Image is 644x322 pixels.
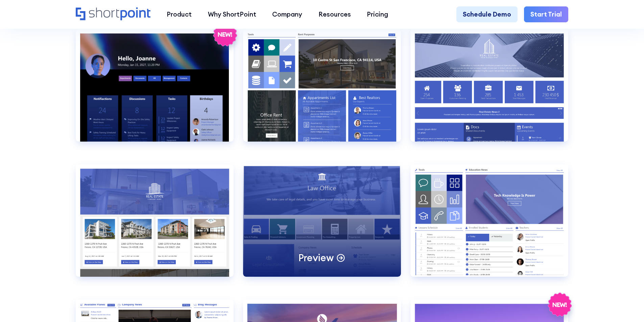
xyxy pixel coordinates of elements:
[76,164,234,290] a: Documents 3
[310,6,359,23] a: Resources
[410,29,568,154] a: Documents 2
[610,290,644,322] iframe: Chat Widget
[167,9,192,19] div: Product
[318,9,351,19] div: Resources
[243,29,401,154] a: Documents 1
[272,9,302,19] div: Company
[410,164,568,290] a: Employees Directory 2
[456,6,518,23] a: Schedule Demo
[76,7,150,21] a: Home
[243,164,401,290] a: Employees Directory 1Preview
[359,6,397,23] a: Pricing
[264,6,310,23] a: Company
[76,29,234,154] a: Communication
[159,6,200,23] a: Product
[524,6,568,23] a: Start Trial
[200,6,264,23] a: Why ShortPoint
[367,9,388,19] div: Pricing
[208,9,256,19] div: Why ShortPoint
[299,251,334,264] p: Preview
